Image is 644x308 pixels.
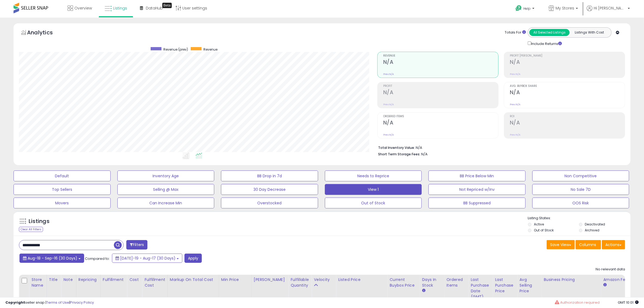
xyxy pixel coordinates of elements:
button: BB Drop in 7d [221,171,318,181]
div: Fulfillment [103,277,125,283]
div: [PERSON_NAME] [254,277,286,283]
button: Top Sellers [14,184,111,195]
span: Compared to: [85,256,110,261]
small: Prev: N/A [383,73,394,76]
div: Repricing [78,277,98,283]
span: My Stores [556,5,574,11]
span: Profit [383,85,498,88]
div: Business Pricing [544,277,599,283]
span: 2025-09-18 10:01 GMT [618,300,639,305]
button: OOS Risk [532,198,629,208]
div: Min Price [221,277,249,283]
span: Revenue (prev) [163,47,188,52]
label: Archived [585,228,600,232]
span: Listings [113,5,127,11]
small: Prev: N/A [510,103,520,106]
h2: N/A [510,120,625,127]
div: Current Buybox Price [389,277,417,288]
div: Last Purchase Price [495,277,515,294]
button: Can Increase Min [117,198,214,208]
div: Days In Stock [422,277,442,288]
span: Help [523,6,531,11]
li: N/A [378,144,621,150]
h5: Listings [29,218,49,225]
span: Revenue [203,47,217,52]
b: Total Inventory Value: [378,145,415,150]
button: Movers [14,198,111,208]
div: Velocity [314,277,333,283]
button: Selling @ Max [117,184,214,195]
button: Needs to Reprice [325,171,422,181]
div: Clear All Filters [19,227,43,232]
small: Days In Stock. [422,288,425,293]
button: Aug-18 - Sep-16 (30 Days) [19,254,84,263]
div: Totals For [505,30,526,35]
label: Active [534,222,544,227]
span: Avg. Buybox Share [510,85,625,88]
div: No relevant data [596,267,625,272]
button: Save View [547,240,575,249]
button: Columns [576,240,601,249]
span: N/A [421,152,428,157]
span: Hi [PERSON_NAME] [594,5,626,11]
p: Listing States: [528,216,630,221]
span: Revenue [383,54,498,57]
button: 30 Day Decrease [221,184,318,195]
span: DataHub [146,5,163,11]
h5: Analytics [27,29,63,38]
button: [DATE]-19 - Aug-17 (30 Days) [112,254,182,263]
h2: N/A [510,89,625,97]
small: Prev: N/A [383,103,394,106]
div: Fulfillment Cost [144,277,165,288]
button: BB Price Below Min [428,171,526,181]
a: Help [511,1,540,18]
div: Listed Price [338,277,385,283]
span: [DATE]-19 - Aug-17 (30 Days) [120,255,176,261]
span: Columns [579,242,596,247]
button: Default [14,171,111,181]
div: Tooltip anchor [162,3,172,8]
button: BB Suppressed [428,198,526,208]
button: Actions [602,240,625,249]
div: Ordered Items [446,277,466,288]
div: Title [49,277,59,283]
th: The percentage added to the cost of goods (COGS) that forms the calculator for Min & Max prices. [167,275,219,302]
button: Non Competitive [532,171,629,181]
button: Apply [184,254,202,263]
small: Prev: N/A [510,133,520,136]
b: Short Term Storage Fees: [378,152,420,156]
div: Note [63,277,74,283]
small: Prev: N/A [510,73,520,76]
div: Store Name [31,277,44,288]
a: Hi [PERSON_NAME] [587,5,630,18]
div: Fulfillable Quantity [290,277,309,288]
a: Terms of Use [46,300,69,305]
button: Filters [126,240,147,250]
div: Markup on Total Cost [170,277,217,283]
div: Include Returns [524,40,568,46]
h2: N/A [383,59,498,66]
h2: N/A [383,120,498,127]
div: seller snap | | [5,300,94,305]
small: Prev: N/A [383,133,394,136]
strong: Copyright [5,300,25,305]
button: Overstocked [221,198,318,208]
div: Cost [129,277,140,283]
i: Get Help [515,5,522,12]
span: Ordered Items [383,115,498,118]
button: Out of Stock [325,198,422,208]
label: Deactivated [585,222,605,227]
h2: N/A [383,89,498,97]
label: Out of Stock [534,228,554,232]
small: Amazon Fees. [603,283,606,287]
div: Avg Selling Price [519,277,539,294]
span: ROI [510,115,625,118]
span: Overview [74,5,92,11]
a: Privacy Policy [70,300,94,305]
div: Last Purchase Date (GMT) [471,277,490,300]
span: Aug-18 - Sep-16 (30 Days) [28,255,77,261]
button: Inventory Age [117,171,214,181]
button: Listings With Cost [569,29,610,36]
button: All Selected Listings [529,29,570,36]
button: View 1 [325,184,422,195]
